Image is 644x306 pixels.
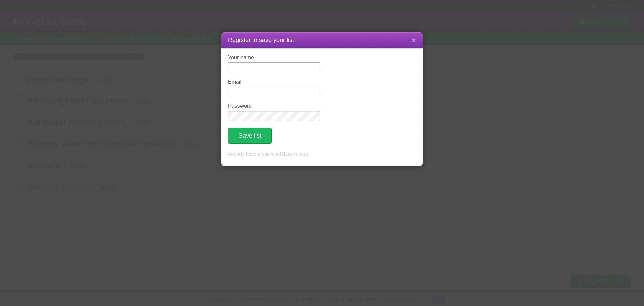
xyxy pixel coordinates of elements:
p: Already have an account? . [228,150,416,158]
label: Email [228,79,320,85]
h1: Register to save your list [228,36,416,45]
label: Password [228,103,320,109]
a: Log in here [284,151,308,157]
label: Your name [228,55,320,61]
button: Save list [228,128,272,144]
